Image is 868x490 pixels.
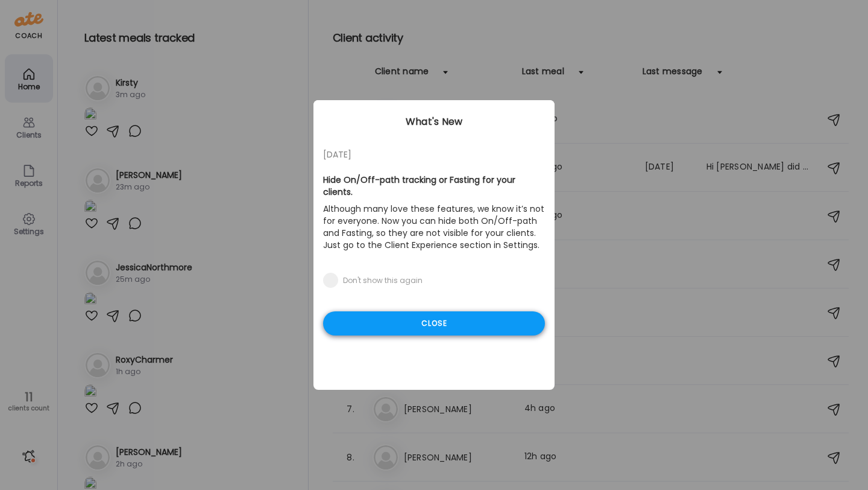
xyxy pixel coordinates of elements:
[323,311,545,336] div: Close
[313,115,555,129] div: What's New
[323,147,545,162] div: [DATE]
[323,174,515,198] b: Hide On/Off-path tracking or Fasting for your clients.
[323,200,545,253] p: Although many love these features, we know it’s not for everyone. Now you can hide both On/Off-pa...
[343,276,423,285] div: Don't show this again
